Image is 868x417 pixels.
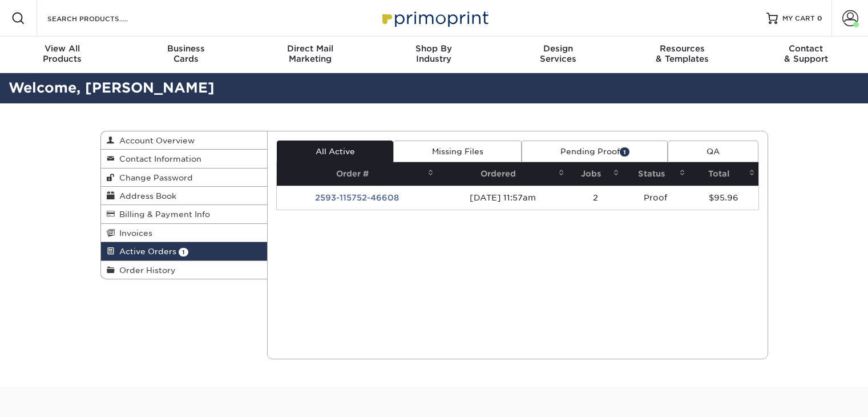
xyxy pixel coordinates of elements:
[115,247,176,256] span: Active Orders
[372,43,496,54] span: Shop By
[101,169,268,187] a: Change Password
[522,141,668,162] a: Pending Proof1
[179,248,188,256] span: 1
[744,43,868,64] div: & Support
[623,162,689,186] th: Status
[689,186,758,210] td: $95.96
[372,37,496,73] a: Shop ByIndustry
[668,141,758,162] a: QA
[620,43,744,54] span: Resources
[437,186,568,210] td: [DATE] 11:57am
[248,37,372,73] a: Direct MailMarketing
[620,43,744,64] div: & Templates
[46,11,158,25] input: SEARCH PRODUCTS.....
[437,162,568,186] th: Ordered
[817,14,822,22] span: 0
[124,43,248,54] span: Business
[101,150,268,168] a: Contact Information
[101,205,268,223] a: Billing & Payment Info
[496,37,620,73] a: DesignServices
[377,6,491,30] img: Primoprint
[124,37,248,73] a: BusinessCards
[496,43,620,54] span: Design
[277,141,393,162] a: All Active
[115,210,210,219] span: Billing & Payment Info
[101,224,268,242] a: Invoices
[277,162,437,186] th: Order #
[101,187,268,205] a: Address Book
[248,43,372,64] div: Marketing
[115,154,201,163] span: Contact Information
[115,191,176,201] span: Address Book
[620,147,629,156] span: 1
[623,186,689,210] td: Proof
[124,43,248,64] div: Cards
[744,43,868,54] span: Contact
[101,261,268,279] a: Order History
[568,162,623,186] th: Jobs
[115,228,152,238] span: Invoices
[496,43,620,64] div: Services
[248,43,372,54] span: Direct Mail
[744,37,868,73] a: Contact& Support
[115,266,176,275] span: Order History
[372,43,496,64] div: Industry
[689,162,758,186] th: Total
[115,136,195,145] span: Account Overview
[101,242,268,260] a: Active Orders 1
[782,14,815,23] span: MY CART
[115,173,193,182] span: Change Password
[568,186,623,210] td: 2
[277,186,437,210] td: 2593-115752-46608
[101,131,268,150] a: Account Overview
[393,141,522,162] a: Missing Files
[620,37,744,73] a: Resources& Templates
